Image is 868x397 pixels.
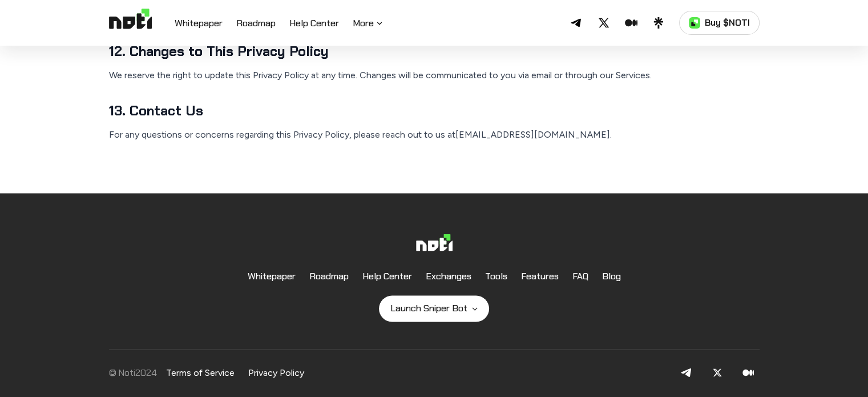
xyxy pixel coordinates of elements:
[416,234,453,257] img: Noti
[175,17,223,31] a: Whitepaper
[109,42,760,61] h2: 12. Changes to This Privacy Policy
[379,295,489,322] a: Launch Sniper Bot
[681,361,692,384] img: Noti on Medium
[109,102,760,120] h2: 13. Contact Us
[109,127,760,143] p: For any questions or concerns regarding this Privacy Policy, please reach out to us at [EMAIL_ADD...
[426,264,471,288] a: Exchanges
[602,264,621,288] a: Blog
[236,17,276,31] a: Roadmap
[572,264,588,288] a: FAQ
[742,361,754,384] img: Noti on Medium
[521,264,559,288] a: Features
[485,264,507,288] a: Tools
[679,11,760,35] a: Buy $NOTI
[309,264,349,288] a: Roadmap
[109,67,760,83] p: We reserve the right to update this Privacy Policy at any time. Changes will be communicated to y...
[712,361,723,384] img: Noti on Medium
[109,9,152,37] img: Logo
[353,17,384,30] button: More
[166,367,235,378] a: Terms of Service
[248,264,296,288] a: Whitepaper
[109,367,157,378] p: © Noti 2024
[289,17,339,31] a: Help Center
[362,264,412,288] a: Help Center
[248,367,304,378] a: Privacy Policy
